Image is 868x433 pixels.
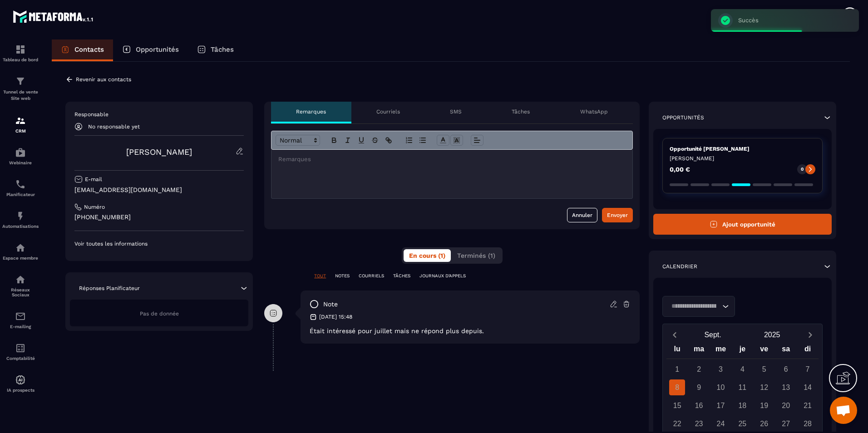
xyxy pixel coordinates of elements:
div: Ouvrir le chat [830,397,857,424]
div: di [797,343,819,359]
div: 28 [800,416,816,432]
div: 9 [691,379,707,395]
img: social-network [15,274,26,285]
button: Next month [802,329,819,341]
div: 12 [756,379,772,395]
div: 24 [713,416,729,432]
div: 23 [691,416,707,432]
p: COURRIELS [359,273,384,279]
img: formation [15,76,26,87]
div: 27 [778,416,794,432]
a: formationformationCRM [2,108,39,140]
p: No responsable yet [88,123,140,130]
button: Open years overlay [742,327,802,343]
a: schedulerschedulerPlanificateur [2,172,39,204]
p: [PERSON_NAME] [670,155,815,162]
a: formationformationTunnel de vente Site web [2,69,39,108]
div: 1 [669,361,685,377]
div: lu [666,343,688,359]
p: Voir toutes les informations [74,240,244,247]
p: TÂCHES [393,273,410,279]
a: Opportunités [113,39,188,61]
div: 11 [735,379,750,395]
div: je [731,343,753,359]
div: 19 [756,398,772,413]
div: 20 [778,398,794,413]
p: JOURNAUX D'APPELS [419,273,466,279]
div: 7 [800,361,816,377]
p: Courriels [376,108,400,115]
p: Réponses Planificateur [79,285,140,292]
p: [PHONE_NUMBER] [74,213,244,221]
p: Contacts [74,45,104,54]
button: Ajout opportunité [653,214,832,235]
div: 22 [669,416,685,432]
button: En cours (1) [404,249,451,262]
a: automationsautomationsEspace membre [2,236,39,267]
div: 26 [756,416,772,432]
p: Responsable [74,111,244,118]
img: email [15,311,26,322]
p: Espace membre [2,256,39,261]
div: 14 [800,379,816,395]
p: 0 [801,166,804,172]
p: Tâches [512,108,530,115]
div: 4 [735,361,750,377]
a: [PERSON_NAME] [126,147,192,157]
img: formation [15,115,26,126]
p: WhatsApp [580,108,608,115]
a: Contacts [52,39,113,61]
img: automations [15,211,26,221]
div: Envoyer [607,211,628,220]
p: Numéro [84,203,105,211]
button: Previous month [666,329,683,341]
div: 18 [735,398,750,413]
p: CRM [2,128,39,133]
p: Revenir aux contacts [76,76,131,83]
p: Tableau de bord [2,57,39,62]
div: 21 [800,398,816,413]
div: 13 [778,379,794,395]
img: automations [15,147,26,158]
div: 25 [735,416,750,432]
div: sa [775,343,797,359]
p: E-mailing [2,324,39,329]
div: 10 [713,379,729,395]
p: Calendrier [662,263,697,270]
div: ma [688,343,710,359]
p: [DATE] 15:48 [319,313,352,320]
button: Terminés (1) [452,249,501,262]
button: Annuler [567,208,597,222]
div: 2 [691,361,707,377]
div: 17 [713,398,729,413]
p: Comptabilité [2,356,39,361]
img: accountant [15,343,26,354]
a: social-networksocial-networkRéseaux Sociaux [2,267,39,304]
p: IA prospects [2,388,39,393]
p: Tâches [211,45,234,54]
span: Pas de donnée [140,310,179,317]
div: 5 [756,361,772,377]
p: Webinaire [2,160,39,165]
p: SMS [450,108,462,115]
p: TOUT [314,273,326,279]
img: automations [15,242,26,253]
div: 15 [669,398,685,413]
a: automationsautomationsWebinaire [2,140,39,172]
a: automationsautomationsAutomatisations [2,204,39,236]
div: 8 [669,379,685,395]
p: Réseaux Sociaux [2,287,39,297]
p: Opportunité [PERSON_NAME] [670,145,815,153]
p: Planificateur [2,192,39,197]
img: automations [15,374,26,385]
span: En cours (1) [409,252,445,259]
p: Remarques [296,108,326,115]
button: Envoyer [602,208,633,222]
a: formationformationTableau de bord [2,37,39,69]
p: E-mail [85,176,102,183]
img: scheduler [15,179,26,190]
p: 0,00 € [670,166,690,172]
div: me [710,343,732,359]
p: Automatisations [2,224,39,229]
button: Open months overlay [683,327,743,343]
